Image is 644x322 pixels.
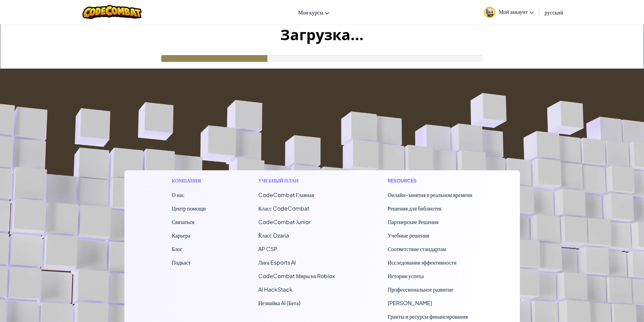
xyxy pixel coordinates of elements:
[172,232,190,239] a: Карьера
[258,232,289,239] a: ٌКласс Ozaria
[545,9,563,16] span: русский
[388,218,438,225] a: Партнерские Решения
[258,177,335,184] h1: Учебный план
[258,218,310,225] a: CodeCombat Junior
[388,299,432,306] a: [PERSON_NAME]
[82,5,142,19] img: CodeCombat logo
[541,3,567,21] a: русский
[481,1,537,23] a: Мой аккаунт
[388,259,457,266] a: Исследования эффективности
[258,259,296,266] a: Лига Esports AI
[388,191,472,198] a: Онлайн-занятия в реальном времени
[388,205,442,212] a: Решения для библиотек
[172,205,206,212] a: Центр помощи
[172,218,194,225] span: Связаться
[258,191,314,198] span: CodeCombat Главная
[298,9,324,16] span: Мои курсы
[388,177,472,184] h1: Resources
[258,205,309,212] a: Класс CodeCombat
[388,272,424,279] a: Истории успеха
[172,177,206,184] h1: Компания
[258,299,301,306] a: Незнайка AI (Бета)
[388,286,453,293] a: Профессиональное развитие
[499,8,534,15] span: Мой аккаунт
[258,245,277,252] a: AP CSP
[258,286,292,293] a: AI HackStack
[172,259,191,266] a: Подкаст
[0,24,644,45] h1: Загрузка...
[484,7,495,18] img: avatar
[388,245,446,252] a: Соответствие стандартам
[295,3,333,21] a: Мои курсы
[172,191,184,198] a: О нас
[388,313,468,320] a: Гранты и ресурсы финансирования
[172,245,183,252] a: Блог
[258,272,335,279] a: CodeCombat Миры на Roblox
[388,232,429,239] a: Учебные решения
